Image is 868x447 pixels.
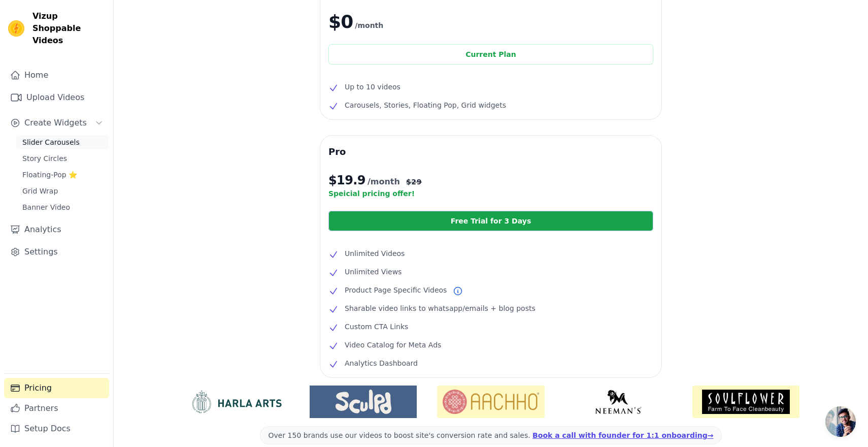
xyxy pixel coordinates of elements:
span: Analytics Dashboard [345,357,418,369]
span: Slider Carousels [22,137,80,147]
img: Soulflower [692,386,799,418]
img: HarlaArts [182,390,289,414]
a: Grid Wrap [16,184,109,198]
span: Banner Video [22,202,70,212]
img: Neeman's [565,390,672,414]
span: Floating-Pop ⭐ [22,170,77,180]
a: Slider Carousels [16,135,109,149]
span: Story Circles [22,153,67,164]
span: Carousels, Stories, Floating Pop, Grid widgets [345,99,506,111]
a: Banner Video [16,200,109,214]
span: $ 19.9 [328,172,365,188]
a: Upload Videos [4,87,109,108]
a: Partners [4,398,109,419]
span: /month [355,19,383,31]
span: Unlimited Videos [345,247,405,260]
h3: Pro [328,144,653,160]
button: Create Widgets [4,113,109,133]
span: Sharable video links to whatsapp/emails + blog posts [345,302,536,314]
li: Video Catalog for Meta Ads [328,339,653,351]
a: Home [4,65,109,85]
div: Current Plan [328,44,653,65]
img: Vizup [8,20,24,37]
span: $0 [328,12,353,32]
a: Analytics [4,219,109,240]
a: Story Circles [16,151,109,166]
span: Product Page Specific Videos [345,284,447,296]
img: Sculpd US [310,390,417,414]
a: Setup Docs [4,419,109,439]
a: Free Trial for 3 Days [328,211,653,231]
span: $ 29 [406,177,422,187]
span: Unlimited Views [345,266,402,278]
span: /month [368,176,400,188]
a: Pricing [4,378,109,398]
a: Floating-Pop ⭐ [16,168,109,182]
li: Custom CTA Links [328,321,653,333]
a: Book a call with founder for 1:1 onboarding [532,431,713,439]
img: Aachho [437,386,544,418]
span: Create Widgets [24,117,87,129]
span: Up to 10 videos [345,81,400,93]
div: Open chat [825,406,856,437]
a: Settings [4,242,109,262]
span: Grid Wrap [22,186,58,196]
span: Vizup Shoppable Videos [32,10,105,47]
p: Speicial pricing offer! [328,188,653,199]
